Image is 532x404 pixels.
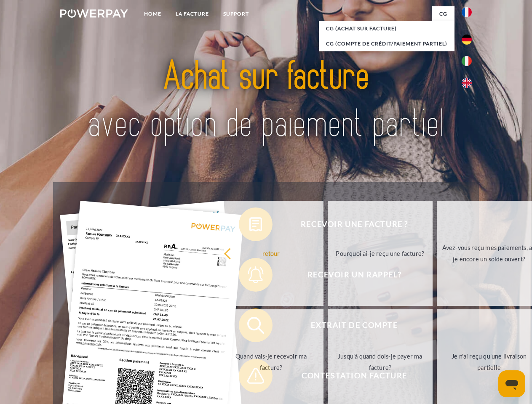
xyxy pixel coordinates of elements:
div: retour [224,247,318,259]
a: CG (Compte de crédit/paiement partiel) [319,36,454,51]
img: it [462,56,472,66]
a: CG [432,6,454,21]
img: logo-powerpay-white.svg [60,9,128,18]
img: en [462,78,472,88]
iframe: Bouton de lancement de la fenêtre de messagerie [498,370,525,397]
div: Jusqu'à quand dois-je payer ma facture? [333,351,428,373]
a: Support [216,6,256,21]
img: title-powerpay_fr.svg [80,40,452,161]
a: LA FACTURE [168,6,216,21]
a: Home [137,6,168,21]
a: CG (achat sur facture) [319,21,454,36]
div: Pourquoi ai-je reçu une facture? [333,247,428,259]
img: fr [462,7,472,17]
div: Quand vais-je recevoir ma facture? [224,351,318,373]
img: de [462,35,472,45]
